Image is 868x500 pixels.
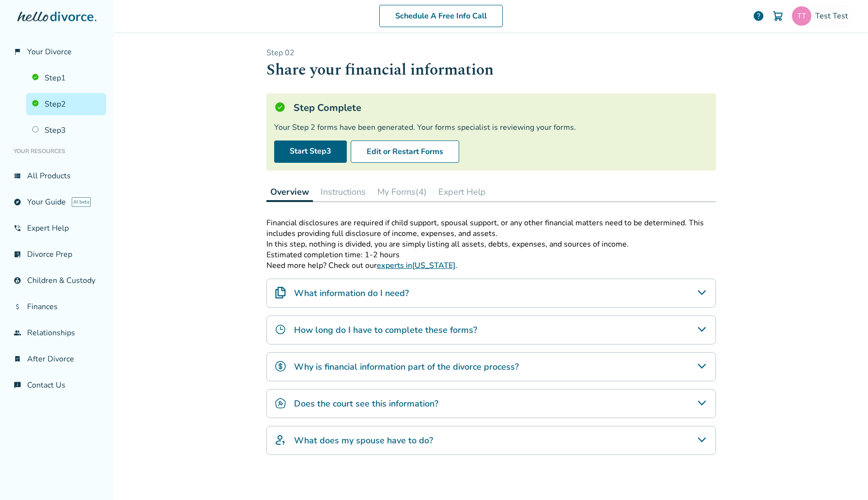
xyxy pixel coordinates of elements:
[266,260,716,271] p: Need more help? Check out our .
[14,329,21,337] span: group
[294,101,361,114] h5: Step Complete
[294,324,477,336] h4: How long do I have to complete these forms?
[8,269,106,292] a: account_childChildren & Custody
[266,58,716,82] h1: Share your financial information
[317,182,370,202] button: Instructions
[275,287,286,298] img: What information do I need?
[266,182,313,202] button: Overview
[8,243,106,266] a: list_alt_checkDivorce Prep
[14,381,21,389] span: chat_info
[14,48,21,56] span: flag_2
[14,355,21,363] span: bookmark_check
[820,453,868,500] iframe: Chat Widget
[8,191,106,213] a: exploreYour GuideAI beta
[294,360,519,373] h4: Why is financial information part of the divorce process?
[14,303,21,311] span: attach_money
[8,217,106,239] a: phone_in_talkExpert Help
[753,10,764,22] a: help
[379,5,503,27] a: Schedule A Free Info Call
[26,93,106,115] a: Step2
[377,260,455,271] a: experts in[US_STATE]
[373,182,431,202] button: My Forms(4)
[14,198,21,206] span: explore
[27,47,72,57] span: Your Divorce
[26,67,106,89] a: Step1
[8,141,106,161] li: Your Resources
[815,11,852,21] span: Test Test
[266,250,716,260] p: Estimated completion time: 1-2 hours
[14,224,21,232] span: phone_in_talk
[8,322,106,344] a: groupRelationships
[266,279,716,308] div: What information do I need?
[792,6,811,26] img: sephiroth.jedidiah@freedrops.org
[294,434,433,447] h4: What does my spouse have to do?
[275,324,286,335] img: How long do I have to complete these forms?
[14,277,21,284] span: account_child
[275,397,286,409] img: Does the court see this information?
[8,296,106,318] a: attach_moneyFinances
[8,348,106,370] a: bookmark_checkAfter Divorce
[266,218,716,239] p: Financial disclosures are required if child support, spousal support, or any other financial matt...
[8,41,106,63] a: flag_2Your Divorce
[274,122,708,133] div: Your Step 2 forms have been generated. Your forms specialist is reviewing your forms.
[8,165,106,187] a: view_listAll Products
[294,287,409,299] h4: What information do I need?
[14,172,21,180] span: view_list
[8,374,106,396] a: chat_infoContact Us
[266,426,716,455] div: What does my spouse have to do?
[266,239,716,250] p: In this step, nothing is divided, you are simply listing all assets, debts, expenses, and sources...
[351,141,459,163] button: Edit or Restart Forms
[434,182,490,202] button: Expert Help
[266,352,716,381] div: Why is financial information part of the divorce process?
[266,389,716,418] div: Does the court see this information?
[14,250,21,258] span: list_alt_check
[274,141,347,163] a: Start Step3
[294,397,438,410] h4: Does the court see this information?
[275,434,286,446] img: What does my spouse have to do?
[266,315,716,344] div: How long do I have to complete these forms?
[772,10,784,22] img: Cart
[72,197,91,207] span: AI beta
[266,47,716,58] p: Step 0 2
[275,360,286,372] img: Why is financial information part of the divorce process?
[26,119,106,141] a: Step3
